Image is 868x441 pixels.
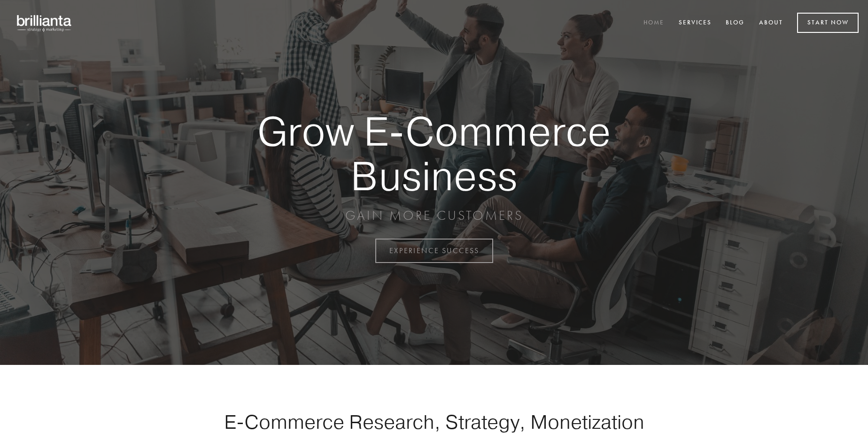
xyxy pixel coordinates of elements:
a: Start Now [797,13,859,33]
h1: E-Commerce Research, Strategy, Monetization [194,410,674,433]
img: brillianta - research, strategy, marketing [9,9,80,37]
a: Services [673,15,718,31]
strong: Grow E-Commerce Business [225,109,643,198]
a: Home [637,15,670,31]
a: Blog [720,15,751,31]
p: GAIN MORE CUSTOMERS [225,207,643,224]
a: EXPERIENCE SUCCESS [375,239,493,263]
a: About [753,15,789,31]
